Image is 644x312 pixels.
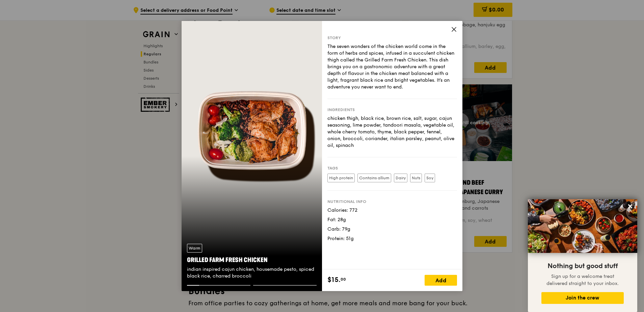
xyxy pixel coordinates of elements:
[327,226,457,233] div: Carb: 79g
[327,43,457,90] div: The seven wonders of the chicken world come in the form of herbs and spices, infused in a succule...
[327,174,355,182] label: High protein
[425,275,457,286] div: Add
[546,274,619,286] span: Sign up for a welcome treat delivered straight to your inbox.
[327,115,457,149] div: chicken thigh, black rice, brown rice, salt, sugar, cajun seasoning, lime powder, tandoori masala...
[327,107,457,112] div: Ingredients
[187,255,317,265] div: Grilled Farm Fresh Chicken
[625,201,636,212] button: Close
[327,165,457,171] div: Tags
[327,275,341,285] span: $15.
[410,174,422,182] label: Nuts
[547,262,618,270] span: Nothing but good stuff
[327,207,457,214] div: Calories: 772
[187,266,317,280] div: indian inspired cajun chicken, housemade pesto, spiced black rice, charred broccoli
[327,35,457,41] div: Story
[327,216,457,223] div: Fat: 28g
[394,174,407,182] label: Dairy
[357,174,391,182] label: Contains allium
[327,199,457,204] div: Nutritional info
[341,277,346,282] span: 00
[187,244,202,253] div: Warm
[327,235,457,242] div: Protein: 51g
[425,174,435,182] label: Soy
[541,292,624,304] button: Join the crew
[528,199,637,253] img: DSC07876-Edit02-Large.jpeg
